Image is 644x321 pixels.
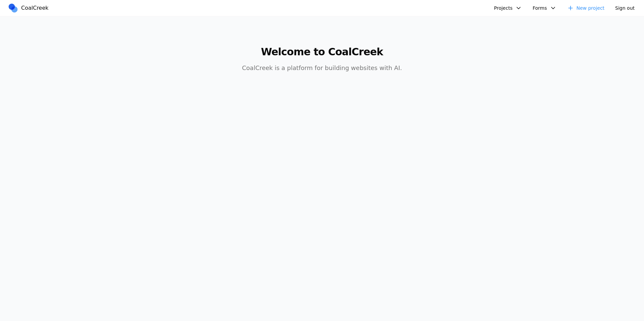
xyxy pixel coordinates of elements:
[8,3,51,13] a: CoalCreek
[490,3,526,13] button: Projects
[193,46,451,58] h1: Welcome to CoalCreek
[611,3,639,13] button: Sign out
[563,3,609,13] a: New project
[193,63,451,73] p: CoalCreek is a platform for building websites with AI.
[529,3,560,13] button: Forms
[21,4,49,12] span: CoalCreek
